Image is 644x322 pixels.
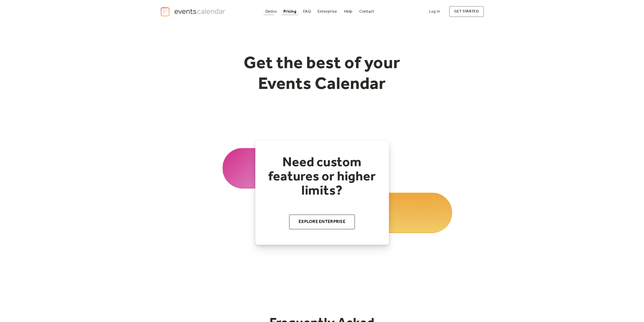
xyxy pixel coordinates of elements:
[316,8,339,15] a: Enterprise
[357,8,376,15] a: Contact
[303,10,311,13] div: FAQ
[342,8,355,15] a: Help
[424,6,445,17] a: Log In
[281,8,298,15] a: Pricing
[283,10,296,13] div: Pricing
[318,10,337,13] div: Enterprise
[225,53,419,95] h1: Get the best of your Events Calendar
[449,6,484,17] a: get started
[344,10,352,13] div: Help
[359,10,374,13] div: Contact
[265,156,379,198] h2: Need custom features or higher limits?
[265,10,277,13] div: Demo
[301,8,313,15] a: FAQ
[289,214,355,230] a: Explore Enterprise
[263,8,279,15] a: Demo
